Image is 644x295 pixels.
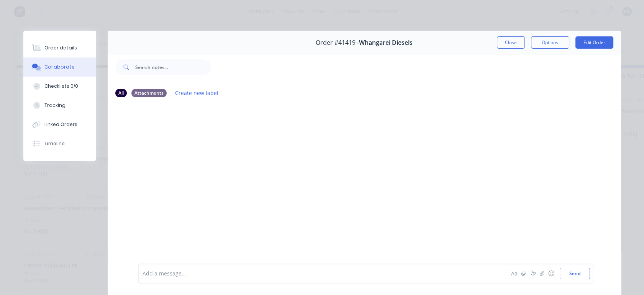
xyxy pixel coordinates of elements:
button: Options [531,36,569,49]
button: ☺ [547,269,556,278]
span: Order #41419 - [316,39,359,46]
button: Create new label [171,88,223,98]
button: Send [560,268,590,279]
div: Order details [44,44,77,51]
div: Tracking [44,102,66,109]
div: Checklists 0/0 [44,83,78,90]
button: Aa [510,269,519,278]
button: Timeline [23,134,96,153]
button: Linked Orders [23,115,96,134]
span: Whangarei Diesels [359,39,413,46]
div: Timeline [44,140,65,147]
button: Close [497,36,525,49]
button: Order details [23,38,96,57]
button: @ [519,269,528,278]
div: Attachments [131,89,167,97]
div: All [115,89,127,97]
div: Collaborate [44,64,75,70]
button: Edit Order [575,36,613,49]
button: Checklists 0/0 [23,77,96,96]
button: Tracking [23,96,96,115]
div: Linked Orders [44,121,77,128]
input: Search notes... [135,59,211,75]
button: Collaborate [23,57,96,77]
